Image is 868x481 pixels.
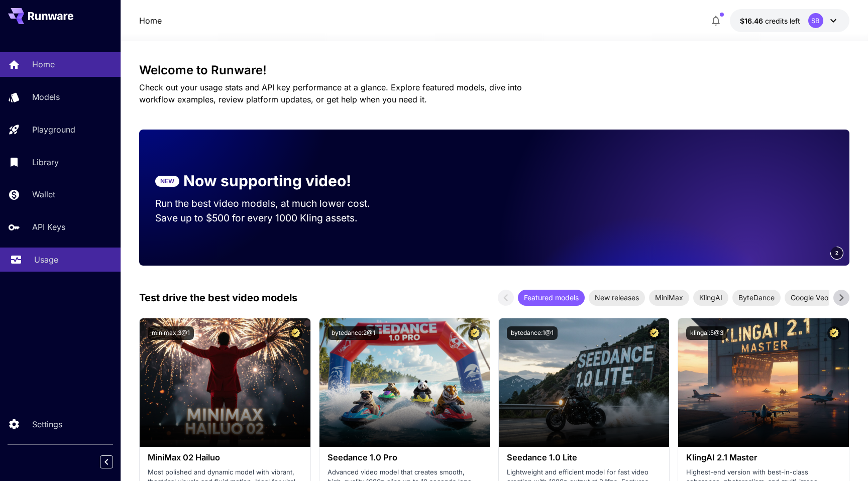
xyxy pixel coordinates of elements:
[155,211,389,225] p: Save up to $500 for every 1000 Kling assets.
[647,326,661,340] button: Certified Model – Vetted for best performance and includes a commercial license.
[139,15,162,27] a: Home
[808,13,823,28] div: SB
[32,188,55,200] p: Wallet
[328,326,379,340] button: bytedance:2@1
[32,156,59,168] p: Library
[32,418,62,430] p: Settings
[140,318,310,447] img: alt
[649,292,689,303] span: MiniMax
[686,453,840,462] h3: KlingAI 2.1 Master
[740,16,800,26] div: $16.4562
[649,290,689,306] div: MiniMax
[289,326,302,340] button: Certified Model – Vetted for best performance and includes a commercial license.
[827,326,841,340] button: Certified Model – Vetted for best performance and includes a commercial license.
[139,63,849,77] h3: Welcome to Runware!
[139,15,162,27] nav: breadcrumb
[589,290,645,306] div: New releases
[155,196,389,211] p: Run the best video models, at much lower cost.
[518,292,585,303] span: Featured models
[148,326,194,340] button: minimax:3@1
[686,326,727,340] button: klingai:5@3
[32,221,65,233] p: API Keys
[32,91,60,103] p: Models
[160,177,174,186] p: NEW
[589,292,645,303] span: New releases
[518,290,585,306] div: Featured models
[693,290,728,306] div: KlingAI
[678,318,848,447] img: alt
[785,292,834,303] span: Google Veo
[740,17,765,25] span: $16.46
[732,292,781,303] span: ByteDance
[785,290,834,306] div: Google Veo
[507,453,661,462] h3: Seedance 1.0 Lite
[183,170,351,192] p: Now supporting video!
[499,318,669,447] img: alt
[34,254,58,266] p: Usage
[732,290,781,306] div: ByteDance
[139,82,522,104] span: Check out your usage stats and API key performance at a glance. Explore featured models, dive int...
[765,17,800,25] span: credits left
[328,453,482,462] h3: Seedance 1.0 Pro
[107,453,121,471] div: Collapse sidebar
[139,290,297,305] p: Test drive the best video models
[693,292,728,303] span: KlingAI
[468,326,482,340] button: Certified Model – Vetted for best performance and includes a commercial license.
[100,455,113,468] button: Collapse sidebar
[730,9,849,32] button: $16.4562SB
[319,318,490,447] img: alt
[507,326,558,340] button: bytedance:1@1
[835,249,838,257] span: 2
[148,453,302,462] h3: MiniMax 02 Hailuo
[32,124,75,136] p: Playground
[32,58,55,70] p: Home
